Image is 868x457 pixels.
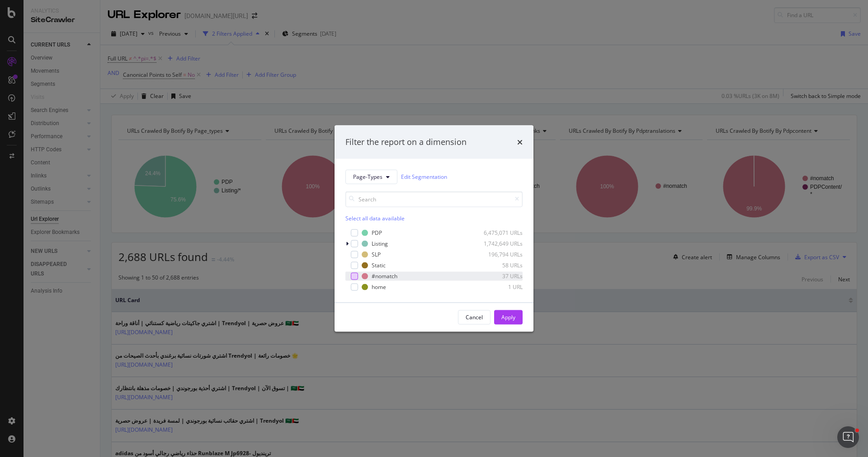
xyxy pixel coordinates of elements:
button: Apply [494,310,523,324]
div: times [517,136,523,148]
div: 37 URLs [478,272,523,280]
div: 58 URLs [478,261,523,269]
input: Search [345,191,523,207]
span: Page-Types [353,173,382,181]
iframe: Intercom live chat [837,426,859,448]
button: Page-Types [345,169,397,184]
div: 1 URL [478,283,523,291]
a: Edit Segmentation [401,172,447,182]
div: Select all data available [345,214,523,222]
div: Listing [372,240,388,247]
div: home [372,283,386,291]
div: #nomatch [372,272,397,280]
div: Filter the report on a dimension [345,136,467,148]
div: Cancel [466,313,483,321]
div: SLP [372,251,381,258]
div: 1,742,649 URLs [478,240,523,247]
div: 196,794 URLs [478,251,523,258]
div: 6,475,071 URLs [478,229,523,237]
div: modal [335,126,533,332]
div: Static [372,261,386,269]
button: Cancel [458,310,491,324]
div: Apply [501,313,515,321]
div: PDP [372,229,382,237]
